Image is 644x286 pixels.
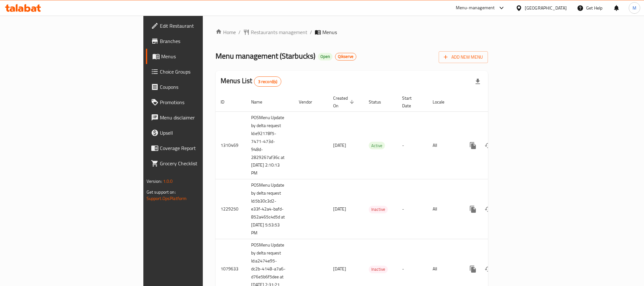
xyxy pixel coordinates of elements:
span: Promotions [160,98,246,106]
span: M [633,4,636,11]
span: [DATE] [333,265,346,273]
span: Vendor [299,98,320,106]
h2: Menus List [221,76,281,87]
span: ID [221,98,233,106]
span: Inactive [369,266,388,273]
th: Actions [460,92,531,112]
span: Coupons [160,83,246,91]
span: 3 record(s) [254,79,281,85]
a: Coupons [146,79,251,95]
span: Active [369,142,385,149]
span: Name [251,98,271,106]
span: Edit Restaurant [160,22,246,30]
div: Open [318,53,332,61]
button: Add New Menu [439,51,488,63]
span: Qikserve [335,54,356,59]
span: Open [318,54,332,59]
button: more [465,202,481,217]
div: Inactive [369,266,388,273]
div: Total records count [254,76,282,87]
span: Created On [333,94,356,110]
td: - [397,111,428,179]
td: All [428,111,460,179]
span: [DATE] [333,141,346,149]
span: Locale [433,98,453,106]
button: more [465,138,481,153]
span: Get support on: [147,188,176,196]
span: 1.0.0 [163,177,173,185]
span: Menu management ( Starbucks ) [216,49,315,63]
nav: breadcrumb [216,28,488,36]
td: POSMenu Update by delta request Id:5b30c3d2-e33f-42a4-bafd-852a465c4d5d at [DATE] 5:53:53 PM [246,179,294,239]
a: Promotions [146,95,251,110]
td: All [428,179,460,239]
a: Edit Restaurant [146,18,251,33]
button: Change Status [481,138,496,153]
a: Support.OpsPlatform [147,194,187,203]
a: Restaurants management [243,28,307,36]
span: Add New Menu [444,53,483,61]
div: [GEOGRAPHIC_DATA] [525,4,567,11]
a: Coverage Report [146,140,251,156]
span: Branches [160,37,246,45]
span: Start Date [402,94,420,110]
a: Grocery Checklist [146,156,251,171]
a: Menu disclaimer [146,110,251,125]
span: Version: [147,177,162,185]
button: Change Status [481,202,496,217]
a: Branches [146,33,251,49]
div: Inactive [369,206,388,213]
div: Menu-management [456,4,495,12]
span: Choice Groups [160,68,246,75]
span: Coverage Report [160,144,246,152]
span: Restaurants management [251,28,307,36]
span: Menus [322,28,337,36]
a: Upsell [146,125,251,140]
a: Choice Groups [146,64,251,79]
span: Menu disclaimer [160,114,246,121]
span: [DATE] [333,205,346,213]
span: Upsell [160,129,246,137]
li: / [310,28,312,36]
span: Status [369,98,389,106]
td: POSMenu Update by delta request Id:e92178f5-7471-473d-948d-2829267af36c at [DATE] 2:10:13 PM [246,111,294,179]
a: Menus [146,49,251,64]
span: Grocery Checklist [160,160,246,167]
span: Inactive [369,206,388,213]
div: Export file [470,74,485,89]
button: more [465,261,481,277]
td: - [397,179,428,239]
span: Menus [161,53,246,60]
button: Change Status [481,261,496,277]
